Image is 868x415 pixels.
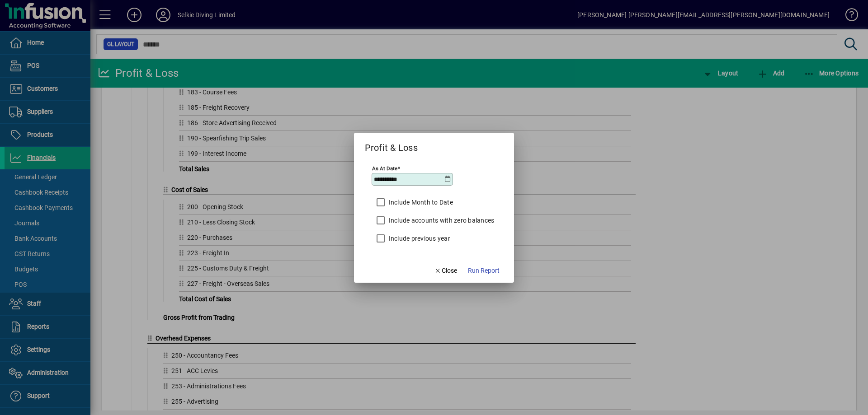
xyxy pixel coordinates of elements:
h2: Profit & Loss [354,133,429,155]
button: Close [430,263,461,279]
label: Include previous year [387,234,450,243]
label: Include accounts with zero balances [387,216,495,225]
span: Close [434,266,458,275]
mat-label: As at date [372,165,397,171]
label: Include Month to Date [387,198,453,207]
span: Run Report [468,266,500,275]
button: Run Report [464,263,503,279]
